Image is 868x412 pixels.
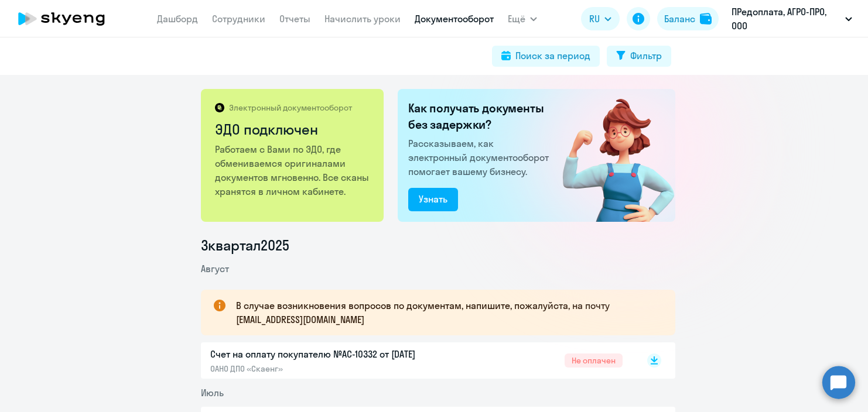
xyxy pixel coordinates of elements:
[419,192,447,206] div: Узнать
[630,49,662,63] div: Фильтр
[408,100,553,133] h2: Как получать документы без задержки?
[508,7,537,30] button: Ещё
[581,7,620,30] button: RU
[324,13,401,25] a: Начислить уроки
[236,298,654,327] p: В случае возникновения вопросов по документам, напишите, пожалуйста, на почту [EMAIL_ADDRESS][DOM...
[515,49,590,63] div: Поиск за период
[415,13,494,25] a: Документооборот
[700,13,712,25] img: balance
[229,102,352,113] p: Электронный документооборот
[565,353,623,368] span: Не оплачен
[201,236,675,255] li: 3 квартал 2025
[408,188,458,211] button: Узнать
[492,46,600,67] button: Поиск за период
[210,347,456,361] p: Счет на оплату покупателю №AC-10332 от [DATE]
[201,387,224,399] span: Июль
[201,263,229,274] span: Август
[279,13,310,25] a: Отчеты
[215,120,371,139] h2: ЭДО подключен
[726,5,858,33] button: ПРедоплата, АГРО-ПРО, ООО
[212,13,265,25] a: Сотрудники
[215,142,371,198] p: Работаем с Вами по ЭДО, где обмениваемся оригиналами документов мгновенно. Все сканы хранятся в л...
[607,46,671,67] button: Фильтр
[657,7,719,30] button: Балансbalance
[210,347,623,374] a: Счет на оплату покупателю №AC-10332 от [DATE]ОАНО ДПО «Скаенг»Не оплачен
[508,12,525,26] span: Ещё
[544,89,675,222] img: connected
[732,5,840,33] p: ПРедоплата, АГРО-ПРО, ООО
[157,13,198,25] a: Дашборд
[408,136,553,178] p: Рассказываем, как электронный документооборот помогает вашему бизнесу.
[664,12,695,26] div: Баланс
[210,363,456,374] p: ОАНО ДПО «Скаенг»
[589,12,600,26] span: RU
